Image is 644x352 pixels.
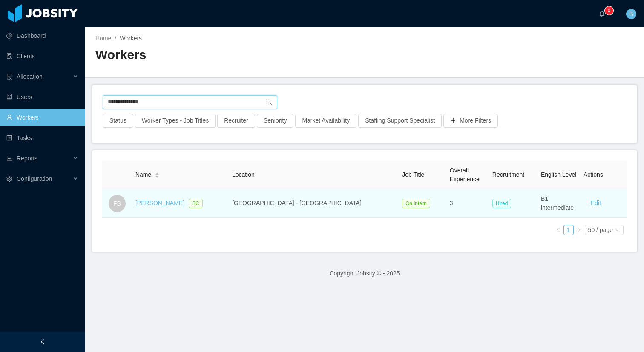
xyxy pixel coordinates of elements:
i: icon: bell [599,11,605,17]
a: icon: profileTasks [6,129,78,146]
td: B1 intermediate [538,189,580,218]
a: 1 [564,225,573,235]
a: Home [95,35,111,42]
span: / [115,35,116,42]
span: English Level [541,171,576,178]
i: icon: caret-up [155,172,160,174]
span: Recruitment [492,171,524,178]
i: icon: solution [6,74,12,80]
a: icon: auditClients [6,48,78,65]
button: Worker Types - Job Titles [135,114,216,128]
span: Workers [120,35,142,42]
span: B [629,9,633,19]
a: [PERSON_NAME] [135,200,184,206]
i: icon: right [576,227,581,232]
span: Name [135,170,151,179]
span: Allocation [17,73,43,80]
button: Staffing Support Specialist [358,114,442,128]
button: icon: plusMore Filters [443,114,498,128]
li: Previous Page [553,225,563,235]
sup: 0 [605,6,613,15]
td: 3 [446,189,489,218]
span: Reports [17,155,37,162]
i: icon: search [266,99,272,105]
i: icon: caret-down [155,175,160,177]
button: Status [103,114,133,128]
div: Sort [155,171,160,177]
i: icon: line-chart [6,155,12,161]
li: Next Page [574,225,584,235]
footer: Copyright Jobsity © - 2025 [85,259,644,288]
a: icon: robotUsers [6,89,78,106]
button: Market Availability [295,114,356,128]
i: icon: down [615,227,620,233]
span: Hired [492,199,512,208]
span: SC [189,199,203,208]
a: Hired [492,200,515,206]
span: Location [232,171,255,178]
i: icon: setting [6,176,12,182]
li: 1 [563,225,574,235]
span: Configuration [17,175,52,182]
span: Actions [584,171,603,178]
td: [GEOGRAPHIC_DATA] - [GEOGRAPHIC_DATA] [229,189,399,218]
button: Seniority [257,114,293,128]
a: icon: pie-chartDashboard [6,27,78,44]
div: 50 / page [588,225,613,235]
span: Qa intern [402,199,430,208]
a: icon: userWorkers [6,109,78,126]
h2: Workers [95,46,365,64]
button: Recruiter [217,114,255,128]
span: FB [113,195,121,212]
span: Overall Experience [450,167,480,183]
i: icon: left [556,227,561,232]
a: Edit [591,200,601,206]
span: Job Title [402,171,424,178]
